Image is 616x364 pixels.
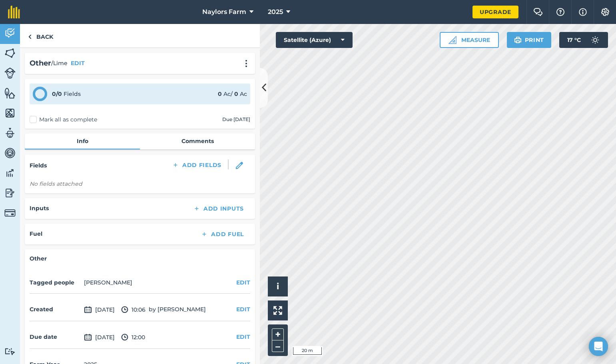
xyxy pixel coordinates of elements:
img: svg+xml;base64,PD94bWwgdmVyc2lvbj0iMS4wIiBlbmNvZGluZz0idXRmLTgiPz4KPCEtLSBHZW5lcmF0b3I6IEFkb2JlIE... [4,68,16,79]
button: EDIT [71,59,85,68]
button: 17 °C [559,32,608,48]
img: svg+xml;base64,PD94bWwgdmVyc2lvbj0iMS4wIiBlbmNvZGluZz0idXRmLTgiPz4KPCEtLSBHZW5lcmF0b3I6IEFkb2JlIE... [121,332,128,342]
li: [PERSON_NAME] [84,278,132,287]
button: EDIT [236,278,250,287]
a: Comments [140,133,255,149]
h4: Created [30,305,81,314]
span: 17 ° C [567,32,581,48]
button: EDIT [236,305,250,314]
button: i [268,276,288,296]
img: svg+xml;base64,PHN2ZyB4bWxucz0iaHR0cDovL3d3dy53My5vcmcvMjAwMC9zdmciIHdpZHRoPSIxNyIgaGVpZ2h0PSIxNy... [579,7,587,17]
img: A cog icon [600,8,610,16]
img: svg+xml;base64,PD94bWwgdmVyc2lvbj0iMS4wIiBlbmNvZGluZz0idXRmLTgiPz4KPCEtLSBHZW5lcmF0b3I6IEFkb2JlIE... [4,127,16,139]
img: svg+xml;base64,PHN2ZyB4bWxucz0iaHR0cDovL3d3dy53My5vcmcvMjAwMC9zdmciIHdpZHRoPSI1NiIgaGVpZ2h0PSI2MC... [4,87,16,99]
a: Upgrade [472,6,518,18]
div: Ac / Ac [218,90,247,98]
span: / Lime [51,59,68,68]
button: EDIT [236,332,250,341]
img: fieldmargin Logo [8,6,20,18]
img: svg+xml;base64,PHN2ZyB4bWxucz0iaHR0cDovL3d3dy53My5vcmcvMjAwMC9zdmciIHdpZHRoPSIxOSIgaGVpZ2h0PSIyNC... [514,35,522,45]
span: Naylors Farm [202,7,246,17]
img: svg+xml;base64,PD94bWwgdmVyc2lvbj0iMS4wIiBlbmNvZGluZz0idXRmLTgiPz4KPCEtLSBHZW5lcmF0b3I6IEFkb2JlIE... [587,32,603,48]
img: Four arrows, one pointing top left, one top right, one bottom right and the last bottom left [273,306,282,315]
h2: Other [30,58,51,69]
em: No fields attached [30,180,82,187]
h4: Fuel [30,229,42,238]
button: + [272,328,284,340]
span: 2025 [268,7,283,17]
strong: 0 [218,90,222,97]
h4: Fields [30,161,47,170]
div: Due [DATE] [222,116,250,123]
img: svg+xml;base64,PD94bWwgdmVyc2lvbj0iMS4wIiBlbmNvZGluZz0idXRmLTgiPz4KPCEtLSBHZW5lcmF0b3I6IEFkb2JlIE... [4,167,16,179]
img: svg+xml;base64,PD94bWwgdmVyc2lvbj0iMS4wIiBlbmNvZGluZz0idXRmLTgiPz4KPCEtLSBHZW5lcmF0b3I6IEFkb2JlIE... [84,305,92,314]
button: Satellite (Azure) [276,32,353,48]
img: Two speech bubbles overlapping with the left bubble in the forefront [533,8,543,16]
img: svg+xml;base64,PD94bWwgdmVyc2lvbj0iMS4wIiBlbmNvZGluZz0idXRmLTgiPz4KPCEtLSBHZW5lcmF0b3I6IEFkb2JlIE... [4,27,16,39]
img: svg+xml;base64,PD94bWwgdmVyc2lvbj0iMS4wIiBlbmNvZGluZz0idXRmLTgiPz4KPCEtLSBHZW5lcmF0b3I6IEFkb2JlIE... [4,348,16,355]
button: – [272,340,284,352]
div: by [PERSON_NAME] [30,298,250,321]
img: Ruler icon [449,36,457,44]
a: Info [25,133,140,149]
img: svg+xml;base64,PD94bWwgdmVyc2lvbj0iMS4wIiBlbmNvZGluZz0idXRmLTgiPz4KPCEtLSBHZW5lcmF0b3I6IEFkb2JlIE... [121,305,128,314]
span: i [277,281,279,291]
img: svg+xml;base64,PD94bWwgdmVyc2lvbj0iMS4wIiBlbmNvZGluZz0idXRmLTgiPz4KPCEtLSBHZW5lcmF0b3I6IEFkb2JlIE... [4,147,16,159]
img: svg+xml;base64,PD94bWwgdmVyc2lvbj0iMS4wIiBlbmNvZGluZz0idXRmLTgiPz4KPCEtLSBHZW5lcmF0b3I6IEFkb2JlIE... [84,332,92,342]
strong: 0 [234,90,238,97]
img: svg+xml;base64,PD94bWwgdmVyc2lvbj0iMS4wIiBlbmNvZGluZz0idXRmLTgiPz4KPCEtLSBHZW5lcmF0b3I6IEFkb2JlIE... [4,207,16,219]
button: Add Fields [165,159,228,171]
button: Add Fuel [194,229,250,240]
a: Back [20,24,61,48]
h4: Due date [30,332,81,341]
span: [DATE] [84,332,115,342]
div: Fields [52,90,81,98]
button: Measure [440,32,499,48]
span: 12:00 [121,332,145,342]
div: Open Intercom Messenger [589,337,608,356]
img: svg+xml;base64,PHN2ZyB4bWxucz0iaHR0cDovL3d3dy53My5vcmcvMjAwMC9zdmciIHdpZHRoPSI1NiIgaGVpZ2h0PSI2MC... [4,47,16,59]
span: 10:06 [121,305,146,314]
label: Mark all as complete [30,115,97,124]
img: svg+xml;base64,PHN2ZyB4bWxucz0iaHR0cDovL3d3dy53My5vcmcvMjAwMC9zdmciIHdpZHRoPSI5IiBoZWlnaHQ9IjI0Ii... [28,32,32,42]
img: svg+xml;base64,PHN2ZyB4bWxucz0iaHR0cDovL3d3dy53My5vcmcvMjAwMC9zdmciIHdpZHRoPSIyMCIgaGVpZ2h0PSIyNC... [241,60,251,68]
h4: Other [30,254,250,263]
img: svg+xml;base64,PHN2ZyB3aWR0aD0iMTgiIGhlaWdodD0iMTgiIHZpZXdCb3g9IjAgMCAxOCAxOCIgZmlsbD0ibm9uZSIgeG... [236,162,243,169]
button: Add Inputs [187,203,250,214]
strong: 0 / 0 [52,90,62,97]
h4: Inputs [30,204,49,213]
img: svg+xml;base64,PD94bWwgdmVyc2lvbj0iMS4wIiBlbmNvZGluZz0idXRmLTgiPz4KPCEtLSBHZW5lcmF0b3I6IEFkb2JlIE... [4,187,16,199]
span: [DATE] [84,305,115,314]
h4: Tagged people [30,278,81,287]
img: svg+xml;base64,PHN2ZyB4bWxucz0iaHR0cDovL3d3dy53My5vcmcvMjAwMC9zdmciIHdpZHRoPSI1NiIgaGVpZ2h0PSI2MC... [4,107,16,119]
img: A question mark icon [556,8,565,16]
button: Print [507,32,552,48]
